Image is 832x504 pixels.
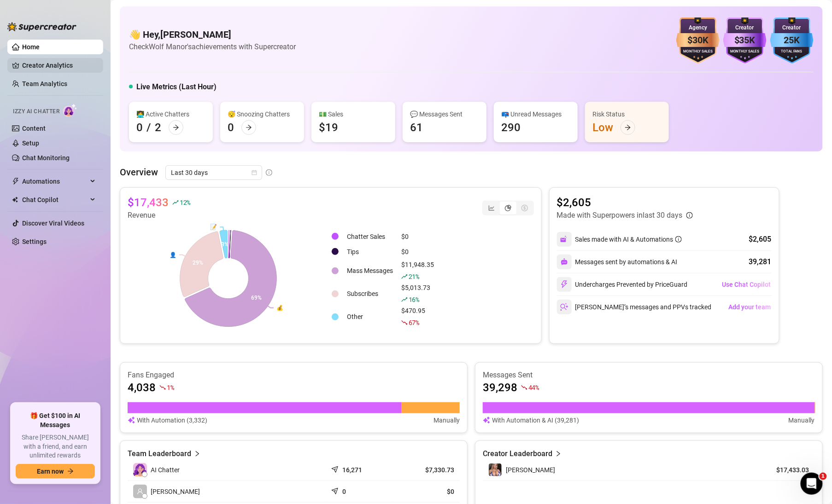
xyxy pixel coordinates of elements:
[770,17,814,64] img: blue-badge-DgoSNQY1.svg
[128,210,190,221] article: Revenue
[228,109,297,119] div: 😴 Snoozing Chatters
[482,201,534,215] div: segmented control
[401,260,434,282] div: $11,948.35
[723,33,767,47] div: $35K
[331,464,340,473] span: send
[560,303,568,311] img: svg%3e
[560,235,568,243] img: svg%3e
[266,169,272,176] span: info-circle
[557,210,683,221] article: Made with Superpowers in last 30 days
[228,120,234,135] div: 0
[128,415,135,425] img: svg%3e
[521,384,527,391] span: fall
[625,124,631,131] span: arrow-right
[492,415,579,425] article: With Automation & AI (39,281)
[63,104,77,117] img: AI Chatter
[723,23,767,32] div: Creator
[129,28,296,41] h4: 👋 Hey, [PERSON_NAME]
[128,195,169,210] article: $17,433
[483,448,552,459] article: Creator Leaderboard
[16,433,95,460] span: Share [PERSON_NAME] with a friend, and earn unlimited rewards
[128,380,156,395] article: 4,038
[12,178,19,185] span: thunderbolt
[67,468,74,475] span: arrow-right
[488,205,495,211] span: line-chart
[801,473,823,495] iframe: Intercom live chat
[401,319,408,326] span: fall
[676,49,720,55] div: Monthly Sales
[194,448,200,459] span: right
[246,124,252,131] span: arrow-right
[171,166,257,180] span: Last 30 days
[151,487,200,497] span: [PERSON_NAME]
[749,256,772,267] div: 39,281
[22,80,67,87] a: Team Analytics
[409,272,419,281] span: 21 %
[399,487,454,496] article: $0
[16,411,95,429] span: 🎁 Get $100 in AI Messages
[722,277,772,292] button: Use Chat Copilot
[170,251,176,258] text: 👤
[676,23,720,32] div: Agency
[22,192,88,207] span: Chat Copilot
[557,300,712,314] div: [PERSON_NAME]’s messages and PPVs tracked
[770,23,814,32] div: Creator
[7,22,76,31] img: logo-BBDzfeDw.svg
[557,255,678,269] div: Messages sent by automations & AI
[13,107,59,116] span: Izzy AI Chatter
[343,306,397,328] td: Other
[276,304,283,311] text: 💰
[22,174,88,189] span: Automations
[210,224,217,231] text: 📝
[136,81,217,93] h5: Live Metrics (Last Hour)
[401,296,408,303] span: rise
[401,232,434,242] div: $0
[319,109,388,119] div: 💵 Sales
[12,197,18,203] img: Chat Copilot
[22,125,46,132] a: Content
[410,109,479,119] div: 💬 Messages Sent
[820,473,827,480] span: 1
[686,212,693,219] span: info-circle
[401,247,434,257] div: $0
[501,109,570,119] div: 📪 Unread Messages
[22,139,39,147] a: Setup
[506,466,555,474] span: [PERSON_NAME]
[676,17,720,64] img: bronze-badge-qSZam9Wu.svg
[401,306,434,328] div: $470.95
[789,415,815,425] article: Manually
[22,154,70,162] a: Chat Monitoring
[159,384,166,391] span: fall
[155,120,161,135] div: 2
[22,43,40,51] a: Home
[343,229,397,243] td: Chatter Sales
[37,468,64,475] span: Earn now
[331,486,340,495] span: send
[770,49,814,55] div: Total Fans
[136,109,205,119] div: 👩‍💻 Active Chatters
[768,465,809,475] article: $17,433.03
[137,415,207,425] article: With Automation (3,332)
[505,205,511,211] span: pie-chart
[749,234,772,245] div: $2,605
[528,383,539,392] span: 44 %
[129,41,296,52] article: Check Wolf Manor's achievements with Supercreator
[22,220,84,227] a: Discover Viral Videos
[167,383,174,392] span: 1 %
[22,58,96,73] a: Creator Analytics
[434,415,460,425] article: Manually
[16,464,95,479] button: Earn nowarrow-right
[770,33,814,47] div: 25K
[722,281,771,288] span: Use Chat Copilot
[137,488,143,495] span: user
[252,170,257,175] span: calendar
[575,234,682,244] div: Sales made with AI & Automations
[729,303,771,311] span: Add your team
[343,465,363,475] article: 16,271
[501,120,521,135] div: 290
[120,165,158,179] article: Overview
[173,124,179,131] span: arrow-right
[343,244,397,259] td: Tips
[172,199,179,206] span: rise
[409,295,419,304] span: 16 %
